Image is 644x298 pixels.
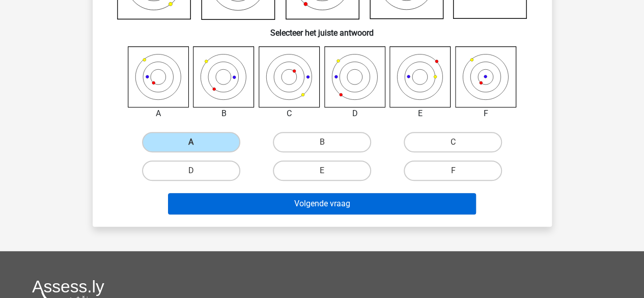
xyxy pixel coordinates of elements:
label: F [404,160,502,181]
button: Volgende vraag [168,193,476,214]
h6: Selecteer het juiste antwoord [109,20,536,38]
label: A [142,132,240,152]
div: A [120,107,197,120]
div: F [447,107,524,120]
div: D [317,107,394,120]
label: C [404,132,502,152]
div: B [185,107,262,120]
label: D [142,160,240,181]
div: C [251,107,328,120]
label: B [273,132,371,152]
label: E [273,160,371,181]
div: E [382,107,459,120]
